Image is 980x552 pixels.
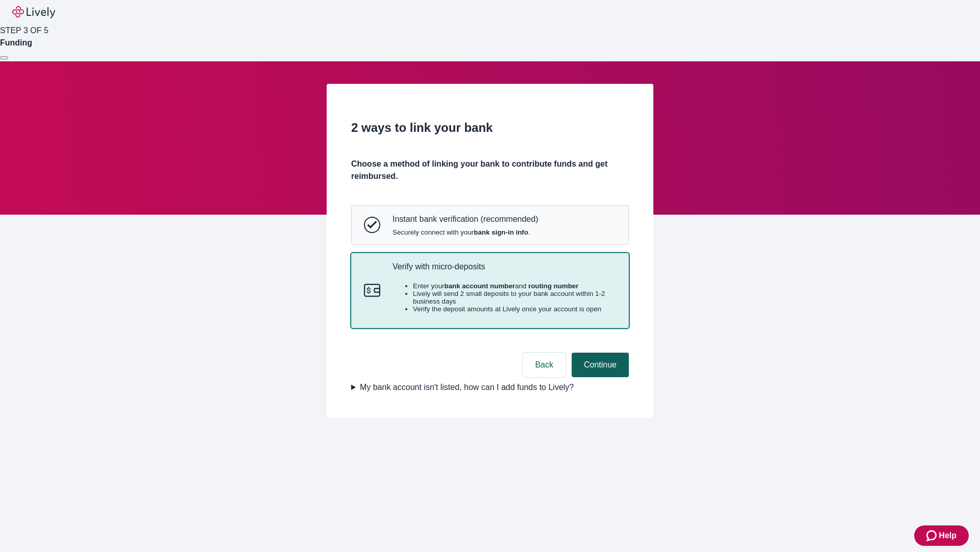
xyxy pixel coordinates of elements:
button: Continue [572,353,629,377]
p: Instant bank verification (recommended) [393,214,538,224]
img: Lively [12,6,55,18]
p: Verify with micro-deposits [393,262,616,271]
li: Enter your and [413,282,616,290]
li: Lively will send 2 small deposits to your bank account within 1-2 business days [413,290,616,305]
button: Micro-depositsVerify with micro-depositsEnter yourbank account numberand routing numberLively wil... [352,254,628,328]
span: Securely connect with your . [393,228,538,236]
button: Zendesk support iconHelp [914,525,969,546]
h2: 2 ways to link your bank [351,119,629,137]
button: Back [523,353,566,377]
svg: Zendesk support icon [926,530,939,542]
button: Instant bank verificationInstant bank verification (recommended)Securely connect with yourbank si... [352,206,628,244]
strong: bank account number [445,282,516,290]
svg: Instant bank verification [364,217,380,233]
strong: routing number [528,282,578,290]
li: Verify the deposit amounts at Lively once your account is open [413,305,616,313]
h4: Choose a method of linking your bank to contribute funds and get reimbursed. [351,158,629,182]
svg: Micro-deposits [364,282,380,298]
strong: bank sign-in info [474,228,528,236]
summary: My bank account isn't listed, how can I add funds to Lively? [351,381,629,394]
span: Help [939,530,957,542]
